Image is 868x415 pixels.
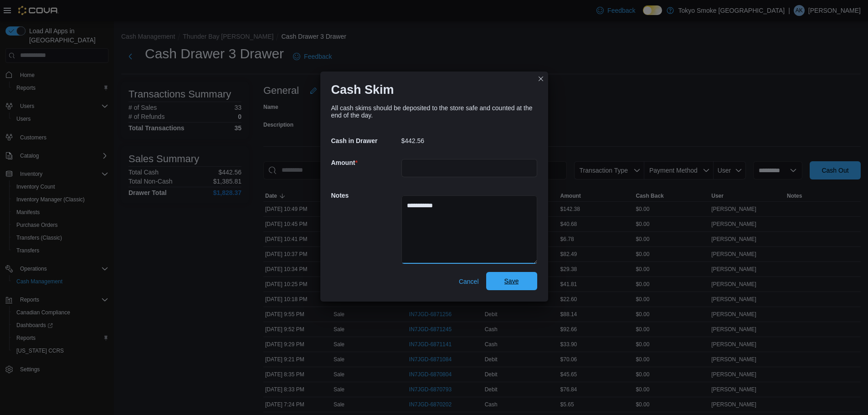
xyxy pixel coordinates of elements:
h5: Notes [331,186,400,205]
h5: Cash in Drawer [331,132,400,150]
span: Cancel [459,277,479,286]
span: Save [504,277,519,286]
h5: Amount [331,154,400,172]
button: Save [486,272,537,290]
p: $442.56 [401,137,425,144]
button: Closes this modal window [535,73,546,84]
button: Cancel [455,272,483,291]
h1: Cash Skim [331,82,394,97]
div: All cash skims should be deposited to the store safe and counted at the end of the day. [331,104,537,119]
